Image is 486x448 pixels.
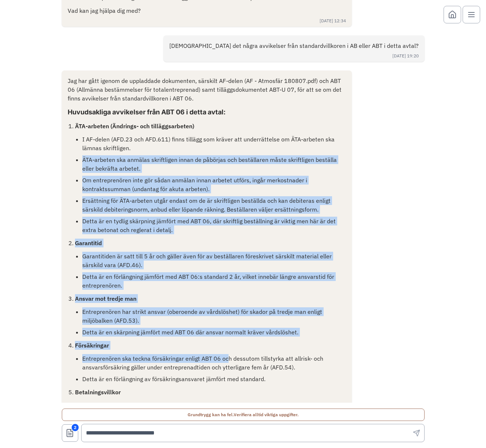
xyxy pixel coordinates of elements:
[169,53,419,59] div: [DATE] 19:20
[188,412,299,417] span: Grundtrygg kan ha fel.
[82,401,346,418] li: Betalning sker mot faktura en gång per månad med 30 dagars betalningstid, men fakturor under juni...
[68,76,346,103] p: Jag har gått igenom de uppladdade dokumenten, särskilt AF-delen (AF - Atmosfär 180807.pdf) och AB...
[82,354,346,372] li: Entreprenören ska teckna försäkringar enligt ABT 06 och dessutom tillstyrka att allrisk- och ansv...
[75,122,194,130] strong: ÄTA-arbeten (Ändrings- och tilläggsarbeten)
[75,388,121,396] strong: Betalningsvillkor
[82,307,346,325] li: Entreprenören har strikt ansvar (oberoende av vårdslöshet) för skador på tredje man enligt miljöb...
[463,6,480,23] button: Open menu
[82,196,346,214] li: Ersättning för ÄTA-arbeten utgår endast om de är skriftligen beställda och kan debiteras enligt s...
[82,155,346,173] li: ÄTA-arbeten ska anmälas skriftligen innan de påbörjas och beställaren måste skriftligen beställa ...
[169,41,419,50] p: [DEMOGRAPHIC_DATA] det några avvikelser från standardvillkoren i AB eller ABT i detta avtal?
[71,423,79,432] span: 2
[62,424,78,442] button: Visa dokument
[82,135,346,152] li: I AF-delen (AFD.23 och AFD.611) finns tillägg som kräver att underrättelse om ÄTA-arbeten ska läm...
[75,239,102,247] strong: Garantitid
[82,328,346,337] li: Detta är en skärpning jämfört med ABT 06 där ansvar normalt kräver vårdslöshet.
[82,252,346,269] li: Garantitiden är satt till 5 år och gäller även för av beställaren föreskrivet särskilt material e...
[82,375,346,383] li: Detta är en förlängning av försäkringsansvaret jämfört med standard.
[82,176,346,193] li: Om entreprenören inte gör sådan anmälan innan arbetet utförs, ingår merkostnader i kontraktssumma...
[68,107,346,117] h3: Huvudsakliga avvikelser från ABT 06 i detta avtal:
[82,272,346,290] li: Detta är en förlängning jämfört med ABT 06:s standard 2 år, vilket innebär längre ansvarstid för ...
[75,342,109,349] strong: Försäkringar
[82,217,346,234] li: Detta är en tydlig skärpning jämfört med ABT 06, där skriftlig beställning är viktig men här är d...
[234,412,299,417] span: Verifiera alltid viktiga uppgifter.
[75,295,136,302] strong: Ansvar mot tredje man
